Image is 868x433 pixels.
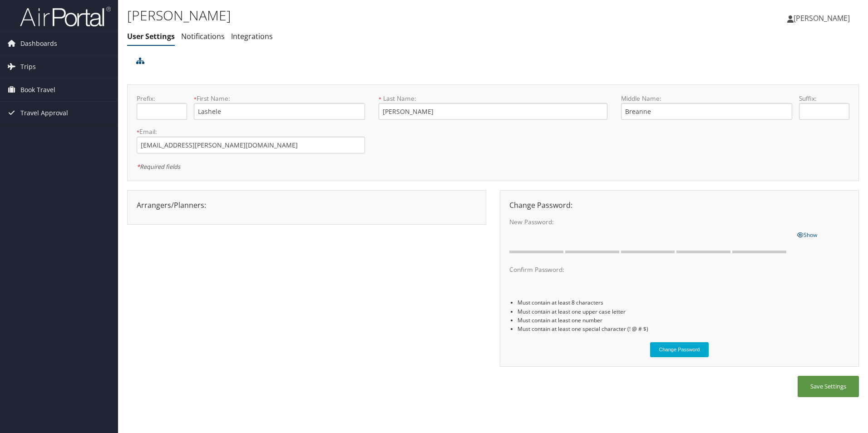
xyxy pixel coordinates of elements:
a: Integrations [231,31,273,41]
em: Required fields [137,162,180,171]
label: Prefix: [137,94,187,103]
a: User Settings [127,31,175,41]
label: Confirm Password: [509,265,790,274]
label: New Password: [509,217,790,226]
li: Must contain at least 8 characters [518,298,849,307]
a: [PERSON_NAME] [787,5,859,32]
div: Change Password: [503,200,856,211]
li: Must contain at least one number [518,316,849,325]
span: Book Travel [20,79,55,101]
label: First Name: [194,94,365,103]
button: Change Password [650,342,709,357]
label: Suffix: [799,94,849,103]
a: Notifications [181,31,225,41]
h1: [PERSON_NAME] [127,6,615,25]
label: Last Name: [379,94,607,103]
button: Save Settings [798,376,859,397]
label: Middle Name: [621,94,792,103]
label: Email: [137,127,365,136]
span: [PERSON_NAME] [794,13,850,23]
div: Arrangers/Planners: [130,200,483,211]
span: Show [797,231,817,239]
span: Travel Approval [20,102,68,124]
a: Show [797,229,817,239]
img: airportal-logo.png [20,6,111,27]
li: Must contain at least one upper case letter [518,307,849,316]
li: Must contain at least one special character (! @ # $) [518,325,849,333]
span: Dashboards [20,32,57,55]
span: Trips [20,55,36,78]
